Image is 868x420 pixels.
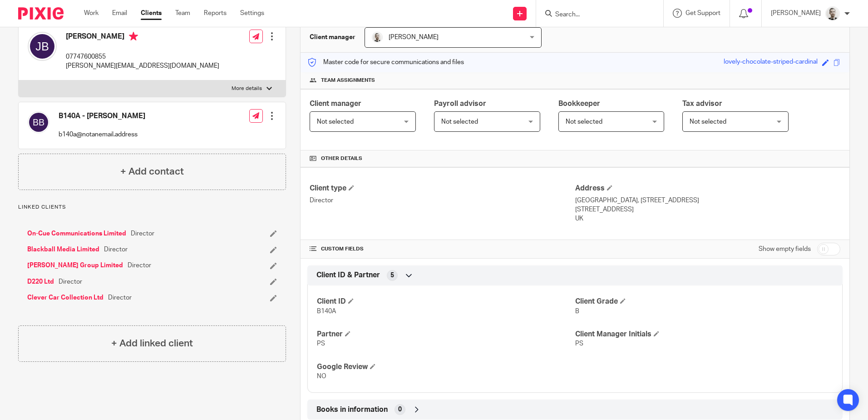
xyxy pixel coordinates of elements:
input: Search [554,11,636,19]
h4: Client Manager Initials [575,330,833,339]
p: Director [310,196,575,205]
h4: Client ID [317,297,575,306]
span: PS [575,340,583,347]
span: 0 [398,405,402,414]
span: Not selected [690,119,726,125]
p: More details [232,85,262,92]
a: Team [175,9,190,18]
img: PS.png [372,32,383,43]
p: [STREET_ADDRESS] [575,205,840,214]
h4: + Add contact [120,165,184,179]
p: UK [575,214,840,223]
img: PS.png [825,6,840,21]
p: 07747600855 [66,52,219,61]
span: Director [104,245,128,254]
a: Clever Car Collection Ltd [27,293,104,302]
span: Not selected [566,119,602,125]
h4: Partner [317,330,575,339]
a: [PERSON_NAME] Group Limited [27,261,123,270]
img: svg%3E [28,111,49,133]
span: [PERSON_NAME] [389,34,439,40]
a: Settings [240,9,264,18]
span: Not selected [441,119,478,125]
img: svg%3E [28,32,57,61]
span: Not selected [317,119,354,125]
label: Show empty fields [759,245,811,254]
p: Linked clients [18,204,286,211]
a: On-Cue Communications Limited [27,229,126,238]
h4: Client type [310,184,575,193]
span: B [575,308,579,315]
span: Get Support [686,10,720,16]
span: NO [317,373,326,380]
span: Director [59,277,82,286]
h4: [PERSON_NAME] [66,32,219,43]
p: Master code for secure communications and files [307,58,464,67]
span: Director [108,293,132,302]
span: Client ID & Partner [316,270,380,280]
h4: Address [575,184,840,193]
span: PS [317,340,325,347]
i: Primary [129,32,138,41]
p: b140a@notanemail.address [59,130,145,139]
a: Reports [204,9,227,18]
span: Director [131,229,154,238]
h4: + Add linked client [111,336,193,350]
h4: Client Grade [575,297,833,306]
span: Tax advisor [682,100,722,107]
a: D220 Ltd [27,277,54,286]
p: [PERSON_NAME] [771,9,821,18]
h3: Client manager [310,33,355,42]
span: Team assignments [321,77,375,84]
span: Books in information [316,405,388,415]
h4: B140A - [PERSON_NAME] [59,111,145,121]
span: 5 [390,271,394,280]
span: Bookkeeper [558,100,600,107]
img: Pixie [18,7,64,20]
h4: CUSTOM FIELDS [310,245,575,253]
a: Work [84,9,99,18]
span: Other details [321,155,362,162]
a: Email [112,9,127,18]
div: lovely-chocolate-striped-cardinal [724,57,818,68]
a: Clients [141,9,162,18]
a: Blackball Media Limited [27,245,99,254]
span: Director [128,261,151,270]
span: Client manager [310,100,361,107]
span: Payroll advisor [434,100,486,107]
span: B140A [317,308,336,315]
p: [GEOGRAPHIC_DATA], [STREET_ADDRESS] [575,196,840,205]
p: [PERSON_NAME][EMAIL_ADDRESS][DOMAIN_NAME] [66,61,219,70]
h4: Google Review [317,362,575,372]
